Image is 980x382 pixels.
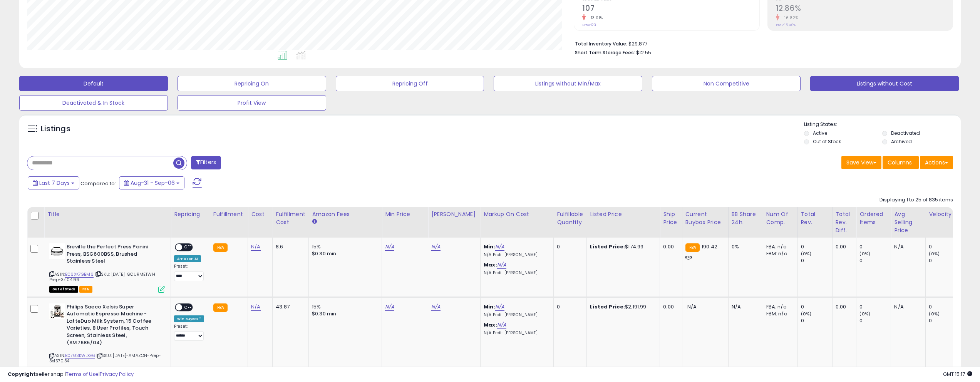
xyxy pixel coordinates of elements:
[495,303,504,311] a: N/A
[859,317,891,324] div: 0
[484,312,548,318] p: N/A Profit [PERSON_NAME]
[929,317,960,324] div: 0
[312,250,376,257] div: $0.30 min
[80,180,116,187] span: Compared to:
[276,243,303,250] div: 8.6
[19,76,168,91] button: Default
[8,371,134,378] div: seller snap | |
[841,156,881,169] button: Save View
[39,179,70,187] span: Last 7 Days
[79,286,92,293] span: FBA
[484,243,495,250] b: Min:
[484,330,548,336] p: N/A Profit [PERSON_NAME]
[182,304,194,310] span: OFF
[65,271,94,278] a: B06XK7GBM6
[431,210,477,218] div: [PERSON_NAME]
[891,130,920,136] label: Deactivated
[28,176,79,189] button: Last 7 Days
[66,370,99,378] a: Terms of Use
[131,179,175,187] span: Aug-31 - Sep-06
[174,315,204,322] div: Win BuyBox *
[575,39,947,48] li: $29,877
[652,76,801,91] button: Non Competitive
[575,40,627,47] b: Total Inventory Value:
[431,243,441,251] a: N/A
[929,311,940,317] small: (0%)
[49,352,161,364] span: | SKU: [DATE]-AMAZON-Prep-3x1570.34
[859,251,870,257] small: (0%)
[385,303,394,311] a: N/A
[276,210,305,226] div: Fulfillment Cost
[67,243,160,267] b: Breville the Perfect Press Panini Press, BSG600BSS, Brushed Stainless Steel
[929,251,940,257] small: (0%)
[119,176,184,189] button: Aug-31 - Sep-06
[894,303,920,310] div: N/A
[213,210,245,218] div: Fulfillment
[891,138,912,145] label: Archived
[251,210,269,218] div: Cost
[766,310,792,317] div: FBM: n/a
[810,76,959,91] button: Listings without Cost
[494,76,642,91] button: Listings without Min/Max
[859,210,888,226] div: Ordered Items
[776,4,953,14] h2: 12.86%
[49,271,157,283] span: | SKU: [DATE]-GOURMETWH-Prep-3x104.99
[685,210,725,226] div: Current Buybox Price
[859,311,870,317] small: (0%)
[213,303,228,312] small: FBA
[929,243,960,250] div: 0
[312,303,376,310] div: 15%
[178,76,326,91] button: Repricing On
[49,243,165,292] div: ASIN:
[943,370,972,378] span: 2025-09-14 15:17 GMT
[685,243,700,252] small: FBA
[557,303,581,310] div: 0
[557,210,583,226] div: Fulfillable Quantity
[687,303,697,310] span: N/A
[251,303,260,311] a: N/A
[590,303,625,310] b: Listed Price:
[49,243,65,259] img: 41M6SyGC9EL._SL40_.jpg
[929,257,960,264] div: 0
[590,243,625,250] b: Listed Price:
[636,49,651,56] span: $12.55
[779,15,799,21] small: -16.82%
[182,244,194,251] span: OFF
[801,210,829,226] div: Total Rev.
[484,270,548,276] p: N/A Profit [PERSON_NAME]
[251,243,260,251] a: N/A
[49,286,78,293] span: All listings that are currently out of stock and unavailable for purchase on Amazon
[49,303,65,319] img: 41W08bw-77L._SL40_.jpg
[174,264,204,281] div: Preset:
[766,210,794,226] div: Num of Comp.
[47,210,168,218] div: Title
[920,156,953,169] button: Actions
[663,210,678,226] div: Ship Price
[484,321,497,328] b: Max:
[100,370,134,378] a: Privacy Policy
[766,303,792,310] div: FBA: n/a
[557,243,581,250] div: 0
[312,310,376,317] div: $0.30 min
[836,243,851,250] div: 0.00
[663,243,676,250] div: 0.00
[894,210,922,235] div: Avg Selling Price
[312,218,317,225] small: Amazon Fees.
[481,207,554,238] th: The percentage added to the cost of goods (COGS) that forms the calculator for Min & Max prices.
[213,243,228,252] small: FBA
[586,15,603,21] small: -13.01%
[19,95,168,111] button: Deactivated & In Stock
[813,130,827,136] label: Active
[575,49,635,56] b: Short Term Storage Fees:
[888,159,912,166] span: Columns
[801,303,832,310] div: 0
[174,324,204,341] div: Preset:
[732,243,757,250] div: 0%
[8,370,36,378] strong: Copyright
[859,303,891,310] div: 0
[732,303,757,310] div: N/A
[582,23,596,27] small: Prev: 123
[191,156,221,169] button: Filters
[484,252,548,258] p: N/A Profit [PERSON_NAME]
[484,210,550,218] div: Markup on Cost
